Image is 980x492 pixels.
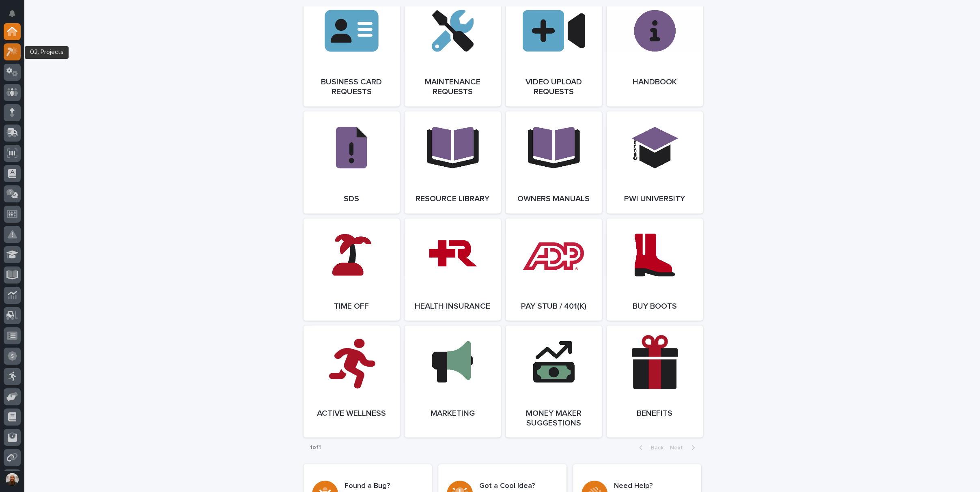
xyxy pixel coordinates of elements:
h3: Found a Bug? [345,481,423,490]
h3: Got a Cool Idea? [479,481,558,490]
a: SDS [304,111,400,213]
a: Money Maker Suggestions [506,325,602,437]
p: 1 of 1 [304,437,327,457]
a: Owners Manuals [506,111,602,213]
a: Marketing [405,325,501,437]
button: Next [667,444,701,451]
button: users-avatar [4,471,21,488]
a: Buy Boots [607,218,703,320]
a: PWI University [607,111,703,213]
a: Pay Stub / 401(k) [506,218,602,320]
span: Next [670,445,688,450]
a: Time Off [304,218,400,320]
button: Notifications [4,5,21,22]
div: Notifications [10,10,21,23]
span: Back [646,445,663,450]
a: Resource Library [405,111,501,213]
h3: Need Help? [614,481,693,490]
a: Health Insurance [405,218,501,320]
button: Back [633,444,667,451]
a: Active Wellness [304,325,400,437]
a: Benefits [607,325,703,437]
